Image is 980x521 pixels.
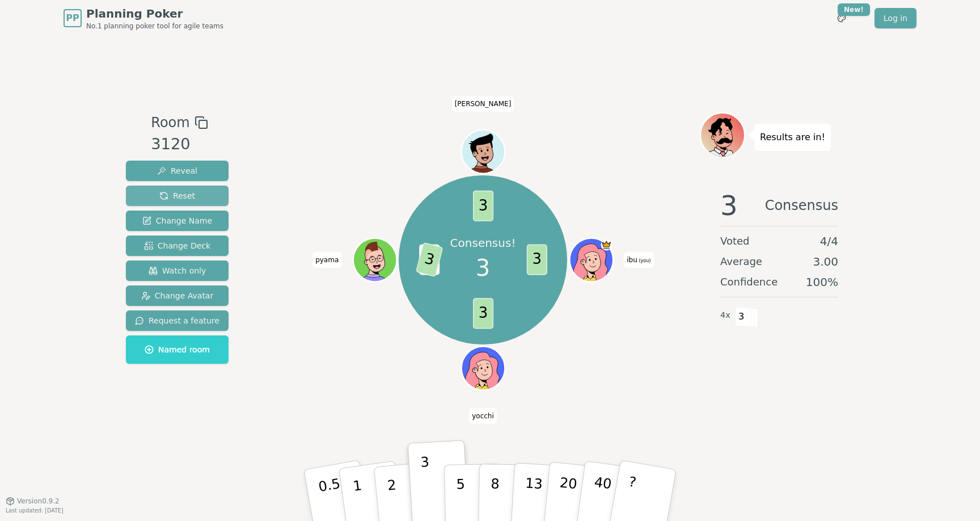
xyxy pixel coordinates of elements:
[126,161,229,181] button: Reveal
[450,235,516,251] p: Consensus!
[17,497,60,506] span: Version 0.9.2
[571,240,611,280] button: Click to change your avatar
[126,260,229,281] button: Watch only
[141,290,214,301] span: Change Avatar
[760,129,825,145] p: Results are in!
[415,242,443,277] span: 3
[601,240,611,250] span: ibu is the host
[476,251,490,285] span: 3
[66,11,79,25] span: PP
[875,8,916,28] a: Log in
[720,192,738,219] span: 3
[469,408,497,424] span: Click to change your name
[473,299,493,329] span: 3
[420,454,433,516] p: 3
[149,265,206,276] span: Watch only
[526,245,547,275] span: 3
[126,211,229,231] button: Change Name
[720,274,778,290] span: Confidence
[151,133,208,156] div: 3120
[312,252,341,268] span: Click to change your name
[6,497,60,506] button: Version0.9.2
[126,186,229,206] button: Reset
[831,8,852,28] button: New!
[624,252,653,268] span: Click to change your name
[838,3,870,16] div: New!
[135,315,219,326] span: Request a feature
[64,6,223,31] a: PPPlanning PokerNo.1 planning poker tool for agile teams
[720,254,762,270] span: Average
[735,307,748,326] span: 3
[151,112,189,133] span: Room
[86,22,223,31] span: No.1 planning poker tool for agile teams
[126,285,229,306] button: Change Avatar
[473,191,493,221] span: 3
[765,192,838,219] span: Consensus
[159,190,195,201] span: Reset
[452,96,514,112] span: Click to change your name
[813,254,838,270] span: 3.00
[820,233,838,249] span: 4 / 4
[157,165,197,177] span: Reveal
[637,258,651,263] span: (you)
[126,335,229,364] button: Named room
[86,6,223,22] span: Planning Poker
[806,274,838,290] span: 100 %
[126,236,229,256] button: Change Deck
[126,310,229,331] button: Request a feature
[6,507,64,514] span: Last updated: [DATE]
[145,344,210,355] span: Named room
[144,240,210,251] span: Change Deck
[720,309,730,322] span: 4 x
[142,215,212,226] span: Change Name
[720,233,750,249] span: Voted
